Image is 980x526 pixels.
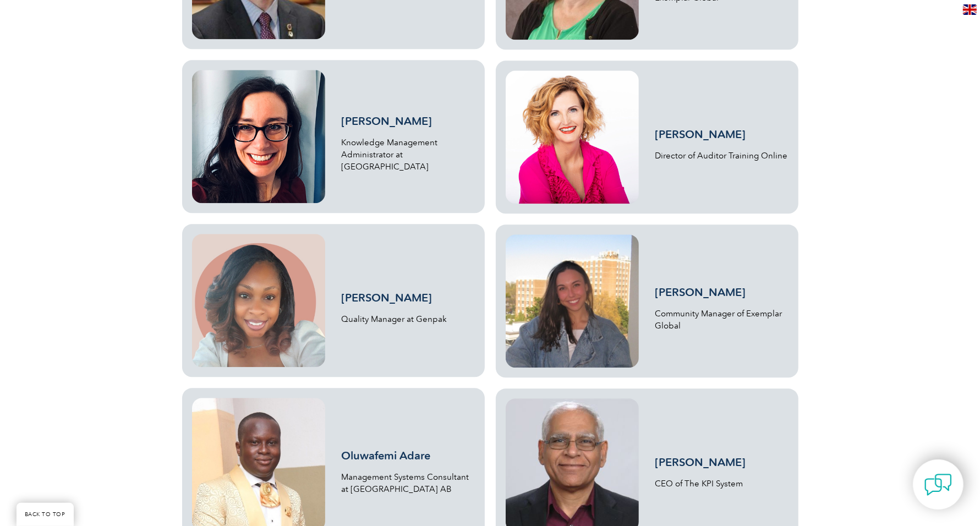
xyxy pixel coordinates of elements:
[342,136,475,173] p: Knowledge Management Administrator at [GEOGRAPHIC_DATA]
[655,478,789,490] p: CEO of The KPI System
[342,114,432,128] a: [PERSON_NAME]
[342,471,475,495] p: Management Systems Consultant at [GEOGRAPHIC_DATA] AB
[655,456,746,469] a: [PERSON_NAME]
[17,503,74,526] a: BACK TO TOP
[506,70,639,204] img: jackie
[342,313,475,325] p: Quality Manager at Genpak
[342,449,431,462] a: Oluwafemi Adare
[655,308,789,332] p: Community Manager of Exemplar Global
[963,4,977,15] img: en
[924,471,952,498] img: contact-chat.png
[655,286,746,299] a: [PERSON_NAME]
[655,150,789,162] p: Director of Auditor Training Online
[342,291,432,304] a: [PERSON_NAME]
[655,128,746,141] a: [PERSON_NAME]
[192,70,325,203] img: Gretchen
